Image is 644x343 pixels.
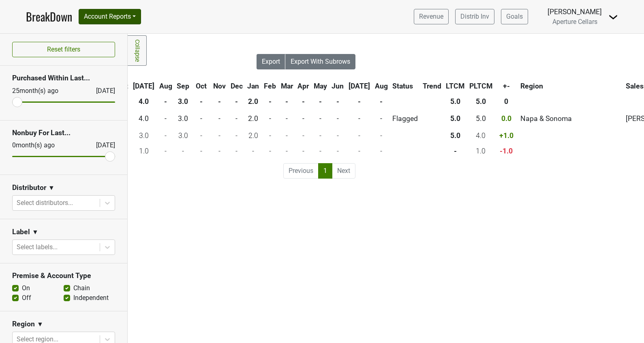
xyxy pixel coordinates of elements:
[285,54,355,69] button: Export With Subrows
[131,94,156,109] th: 4.0
[131,144,156,158] td: 1.0
[246,79,261,93] th: Jan: activate to sort column ascending
[12,272,115,280] h3: Premise & Account Type
[246,128,261,143] td: 2.0
[192,128,210,143] td: -
[286,114,288,123] span: -
[347,94,372,109] th: -
[467,128,494,143] td: 4.0
[89,86,115,96] div: [DATE]
[312,94,329,109] th: -
[330,79,346,93] th: Jun: activate to sort column ascending
[235,114,237,123] span: -
[229,128,245,143] td: -
[37,319,43,329] span: ▼
[279,94,295,109] th: -
[48,183,55,193] span: ▼
[518,79,623,93] th: Region: activate to sort column ascending
[608,12,618,22] img: Dropdown Menu
[295,144,311,158] td: -
[269,114,271,123] span: -
[262,94,278,109] th: -
[262,128,278,143] td: -
[421,79,443,93] th: Trend: activate to sort column ascending
[12,86,77,96] div: 25 month(s) ago
[192,79,210,93] th: Oct: activate to sort column ascending
[319,114,321,123] span: -
[32,227,39,237] span: ▼
[175,79,191,93] th: Sep: activate to sort column ascending
[373,94,390,109] th: -
[262,79,278,93] th: Feb: activate to sort column ascending
[373,128,390,143] td: -
[495,79,518,93] th: +-: activate to sort column ascending
[390,79,420,93] th: Status: activate to sort column ascending
[347,128,372,143] td: -
[469,82,492,90] span: PLTCM
[495,128,518,143] td: +1.0
[12,140,77,150] div: 0 month(s) ago
[295,79,311,93] th: Apr: activate to sort column ascending
[139,114,149,123] span: 4.0
[246,144,261,158] td: -
[423,82,441,90] span: Trend
[12,42,115,57] button: Reset filters
[467,144,494,158] td: 1.0
[211,79,228,93] th: Nov: activate to sort column ascending
[312,144,329,158] td: -
[229,144,245,158] td: -
[157,128,174,143] td: -
[444,94,467,109] th: 5.0
[455,9,494,24] a: Distrib Inv
[26,8,72,25] a: BreakDown
[246,94,261,109] th: 2.0
[12,183,46,192] h3: Distributor
[248,114,258,123] span: 2.0
[501,9,528,24] a: Goals
[444,128,467,143] td: 5.0
[157,79,174,93] th: Aug: activate to sort column ascending
[175,144,191,158] td: -
[312,128,329,143] td: -
[211,128,228,143] td: -
[476,114,486,123] span: 5.0
[192,144,210,158] td: -
[446,82,464,90] span: LTCM
[495,144,518,158] td: -1.0
[392,82,413,90] span: Status
[200,114,202,123] span: -
[128,35,147,66] a: Collapse
[390,110,420,127] td: Flagged
[12,74,115,82] h3: Purchased Within Last...
[157,94,174,109] th: -
[373,79,390,93] th: Aug: activate to sort column ascending
[131,79,156,93] th: Jul: activate to sort column ascending
[318,163,332,179] a: 1
[218,114,220,123] span: -
[444,79,467,93] th: LTCM: activate to sort column ascending
[414,9,449,24] a: Revenue
[131,128,156,143] td: 3.0
[279,79,295,93] th: Mar: activate to sort column ascending
[503,82,510,90] span: +-
[175,128,191,143] td: 3.0
[450,114,460,123] span: 5.0
[347,79,372,93] th: Jul: activate to sort column ascending
[330,144,346,158] td: -
[467,79,494,93] th: PLTCM: activate to sort column ascending
[229,94,245,109] th: -
[211,144,228,158] td: -
[504,97,508,106] span: 0
[373,144,390,158] td: -
[157,144,174,158] td: -
[12,320,35,328] h3: Region
[279,128,295,143] td: -
[22,293,31,303] label: Off
[79,9,141,24] button: Account Reports
[548,6,602,17] div: [PERSON_NAME]
[279,144,295,158] td: -
[520,114,572,123] span: Napa & Sonoma
[89,140,115,150] div: [DATE]
[291,58,350,65] span: Export With Subrows
[73,293,109,303] label: Independent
